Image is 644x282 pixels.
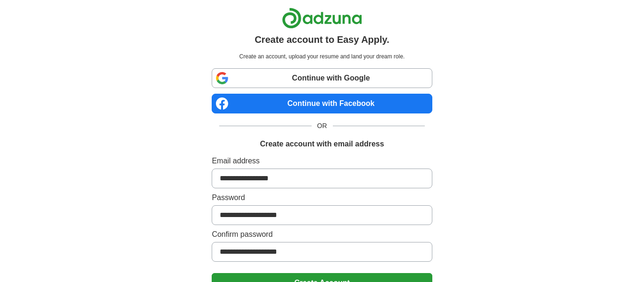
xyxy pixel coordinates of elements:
[312,121,333,131] span: OR
[282,8,362,29] img: Adzuna logo
[255,32,389,47] h1: Create account to Easy Apply.
[214,52,430,61] p: Create an account, upload your resume and land your dream role.
[212,94,432,113] a: Continue with Facebook
[212,192,432,203] label: Password
[260,138,384,150] h1: Create account with email address
[212,68,432,88] a: Continue with Google
[212,155,432,167] label: Email address
[212,229,432,240] label: Confirm password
